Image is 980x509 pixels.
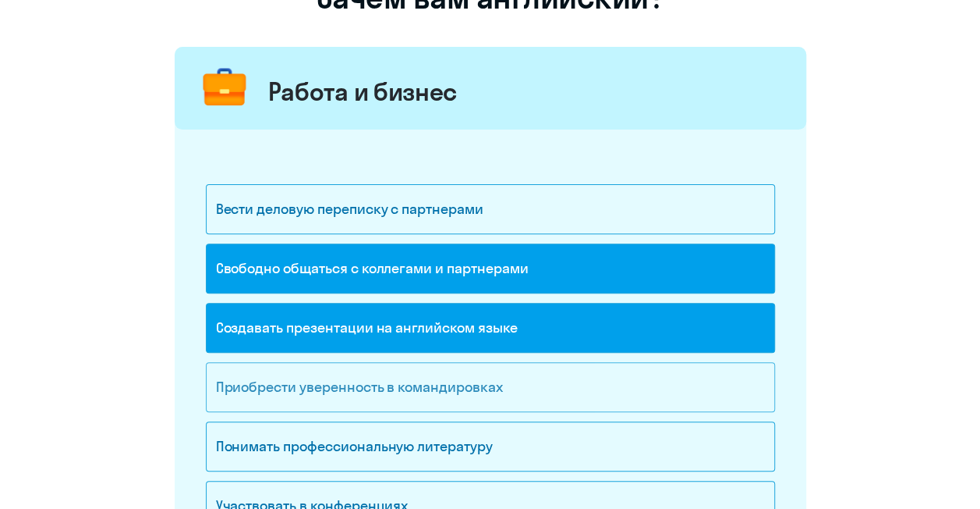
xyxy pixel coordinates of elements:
[206,303,775,353] div: Создавать презентации на английском языке
[206,184,775,234] div: Вести деловую переписку с партнерами
[196,59,253,117] img: briefcase.png
[206,422,775,472] div: Понимать профессиональную литературу
[268,76,458,107] div: Работа и бизнес
[206,362,775,412] div: Приобрести уверенность в командировках
[206,244,775,294] div: Свободно общаться с коллегами и партнерами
